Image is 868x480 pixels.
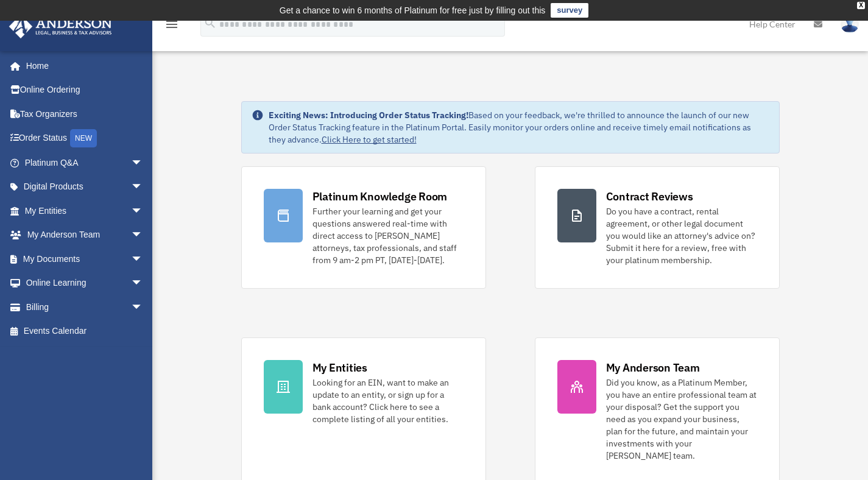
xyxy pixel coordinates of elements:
[312,189,448,204] div: Platinum Knowledge Room
[269,109,769,146] div: Based on your feedback, we're thrilled to announce the launch of our new Order Status Tracking fe...
[9,126,161,151] a: Order StatusNEW
[9,54,155,78] a: Home
[606,360,700,375] div: My Anderson Team
[131,295,155,320] span: arrow_drop_down
[9,102,161,126] a: Tax Organizers
[70,129,97,147] div: NEW
[606,205,757,266] div: Do you have a contract, rental agreement, or other legal document you would like an attorney's ad...
[322,134,417,145] a: Click Here to get started!
[606,189,693,204] div: Contract Reviews
[241,166,486,289] a: Platinum Knowledge Room Further your learning and get your questions answered real-time with dire...
[9,319,161,344] a: Events Calendar
[164,21,179,32] a: menu
[9,271,161,295] a: Online Learningarrow_drop_down
[9,78,161,102] a: Online Ordering
[312,205,464,266] div: Further your learning and get your questions answered real-time with direct access to [PERSON_NAM...
[131,199,155,224] span: arrow_drop_down
[9,199,161,223] a: My Entitiesarrow_drop_down
[9,247,161,271] a: My Documentsarrow_drop_down
[131,271,155,296] span: arrow_drop_down
[535,166,780,289] a: Contract Reviews Do you have a contract, rental agreement, or other legal document you would like...
[131,247,155,272] span: arrow_drop_down
[280,3,546,18] div: Get a chance to win 6 months of Platinum for free just by filling out this
[312,376,464,425] div: Looking for an EIN, want to make an update to an entity, or sign up for a bank account? Click her...
[857,2,865,9] div: close
[551,3,588,18] a: survey
[9,175,161,199] a: Digital Productsarrow_drop_down
[606,376,757,462] div: Did you know, as a Platinum Member, you have an entire professional team at your disposal? Get th...
[164,17,179,32] i: menu
[5,15,116,38] img: Anderson Advisors Platinum Portal
[269,110,468,121] strong: Exciting News: Introducing Order Status Tracking!
[9,150,161,175] a: Platinum Q&Aarrow_drop_down
[203,16,217,30] i: search
[131,223,155,248] span: arrow_drop_down
[841,15,859,33] img: User Pic
[131,175,155,200] span: arrow_drop_down
[9,295,161,319] a: Billingarrow_drop_down
[312,360,367,375] div: My Entities
[9,223,161,247] a: My Anderson Teamarrow_drop_down
[131,150,155,175] span: arrow_drop_down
